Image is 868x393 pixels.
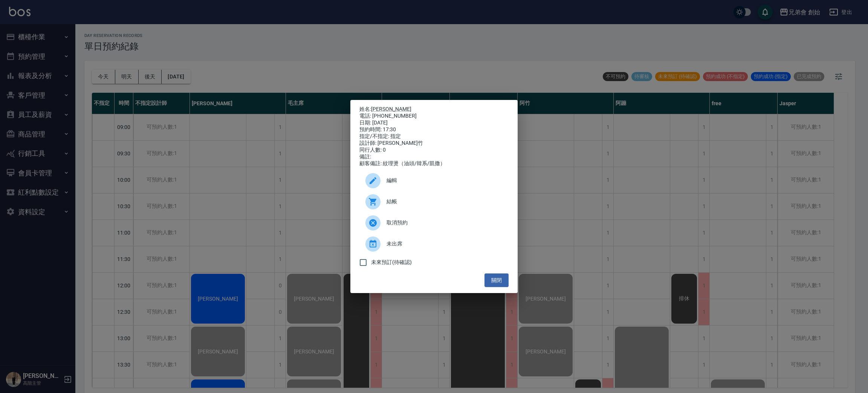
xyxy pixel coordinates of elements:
span: 編輯 [387,177,503,184]
div: 編輯 [359,170,509,191]
a: [PERSON_NAME] [371,106,411,112]
div: 同行人數: 0 [359,147,509,154]
div: 未出席 [359,233,509,255]
span: 結帳 [387,198,503,206]
p: 姓名: [359,106,509,113]
span: 未來預訂(待確認) [371,258,412,266]
a: 結帳 [359,191,509,212]
div: 備註: [359,154,509,160]
div: 預約時間: 17:30 [359,126,509,133]
div: 顧客備註: 紋理燙（油頭/韓系/凱撒） [359,160,509,167]
div: 設計師: [PERSON_NAME]竹 [359,140,509,147]
span: 取消預約 [387,219,503,227]
div: 取消預約 [359,212,509,233]
div: 指定/不指定: 指定 [359,133,509,140]
div: 日期: [DATE] [359,120,509,126]
span: 未出席 [387,240,503,248]
div: 電話: [PHONE_NUMBER] [359,113,509,120]
button: 關閉 [484,273,509,287]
